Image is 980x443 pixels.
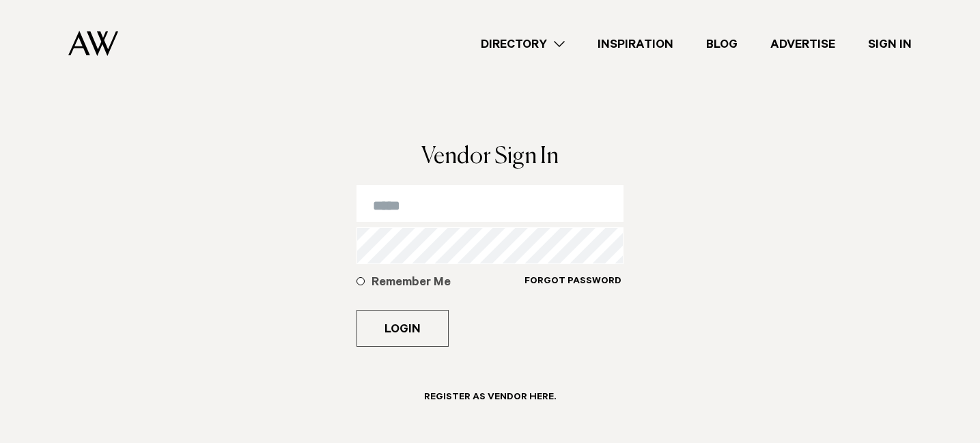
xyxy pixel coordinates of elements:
[356,310,449,347] button: Login
[356,145,623,169] h1: Vendor Sign In
[424,392,556,405] h6: Register as Vendor here.
[372,275,523,291] h5: Remember Me
[464,35,581,53] a: Directory
[408,380,572,424] a: Register as Vendor here.
[690,35,754,53] a: Blog
[754,35,852,53] a: Advertise
[524,276,621,289] h6: Forgot Password
[68,31,118,56] img: Auckland Weddings Logo
[581,35,690,53] a: Inspiration
[852,35,928,53] a: Sign In
[524,275,622,304] a: Forgot Password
